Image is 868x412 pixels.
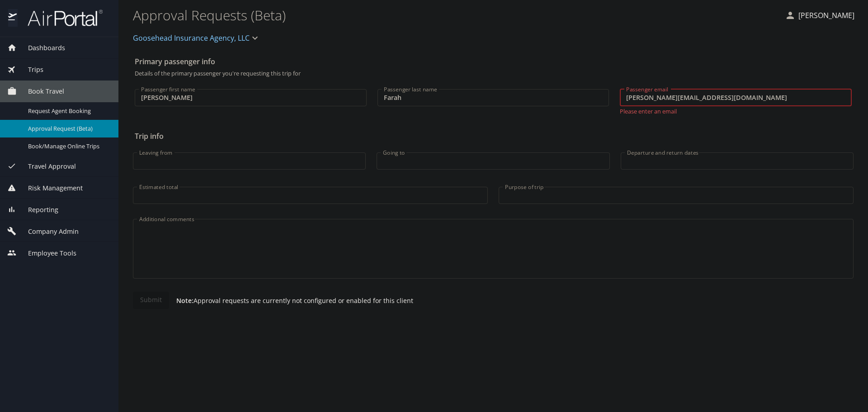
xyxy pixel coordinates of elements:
[8,9,18,27] img: icon-airportal.png
[169,296,413,305] p: Approval requests are currently not configured or enabled for this client
[135,129,852,143] h2: Trip info
[17,65,43,75] span: Trips
[17,161,76,171] span: Travel Approval
[796,10,854,21] p: [PERSON_NAME]
[17,86,64,96] span: Book Travel
[133,32,250,44] span: Goosehead Insurance Agency, LLC
[28,142,108,151] span: Book/Manage Online Trips
[135,54,852,69] h2: Primary passenger info
[129,29,264,47] button: Goosehead Insurance Agency, LLC
[781,7,858,24] button: [PERSON_NAME]
[176,296,193,305] strong: Note:
[17,248,76,258] span: Employee Tools
[17,183,83,193] span: Risk Management
[17,43,65,53] span: Dashboards
[17,205,58,215] span: Reporting
[28,124,108,133] span: Approval Request (Beta)
[18,9,103,27] img: airportal-logo.png
[135,71,852,76] p: Details of the primary passenger you're requesting this trip for
[133,1,778,29] h1: Approval Requests (Beta)
[620,106,852,114] p: Please enter an email
[28,107,108,115] span: Request Agent Booking
[17,227,79,237] span: Company Admin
